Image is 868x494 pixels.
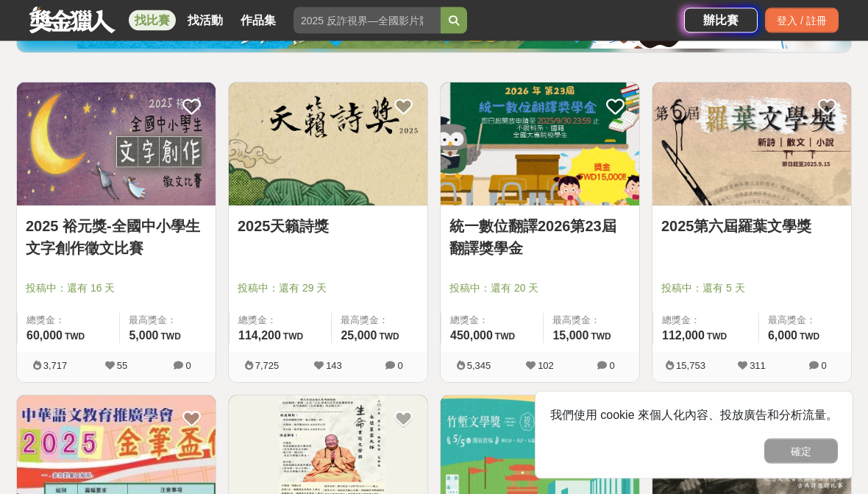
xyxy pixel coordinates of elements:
a: 找比賽 [129,10,176,31]
span: 55 [117,361,127,372]
span: 7,725 [255,361,280,372]
a: 2025天籟詩獎 [238,216,419,238]
img: Cover Image [229,83,427,206]
img: Cover Image [17,83,216,206]
img: Cover Image [652,83,851,206]
span: TWD [65,332,85,342]
span: 311 [750,361,766,372]
span: TWD [591,332,611,342]
a: Cover Image [17,83,216,207]
span: TWD [800,332,819,342]
span: 0 [397,361,402,372]
span: 總獎金： [662,314,750,328]
input: 2025 反詐視界—全國影片競賽 [294,7,441,34]
a: Cover Image [229,83,427,207]
span: 0 [185,361,191,372]
span: 60,000 [26,330,63,342]
span: 投稿中：還有 20 天 [449,281,630,297]
span: 投稿中：還有 29 天 [238,281,419,297]
span: 0 [609,361,614,372]
span: 投稿中：還有 5 天 [661,281,842,297]
a: 統一數位翻譯2026第23屆翻譯獎學金 [449,216,630,260]
a: 作品集 [235,10,282,31]
span: 我們使用 cookie 來個人化內容、投放廣告和分析流量。 [550,409,838,421]
span: 15,753 [676,361,705,372]
span: 15,000 [552,330,588,342]
a: Cover Image [441,83,639,207]
span: 112,000 [662,330,705,342]
span: 114,200 [238,330,281,342]
span: 最高獎金： [129,314,207,328]
span: TWD [379,332,399,342]
a: 2025第六屆羅葉文學獎 [661,216,842,238]
span: 最高獎金： [341,314,419,328]
span: 總獎金： [238,314,322,328]
span: 102 [538,361,554,372]
span: 5,000 [129,330,158,342]
span: 5,345 [467,361,491,372]
span: TWD [161,332,181,342]
span: 450,000 [450,330,493,342]
a: Cover Image [652,83,851,207]
span: TWD [283,332,303,342]
span: TWD [707,332,727,342]
span: 最高獎金： [768,314,842,328]
a: 辦比賽 [684,8,758,33]
img: Cover Image [441,83,639,206]
span: TWD [495,332,515,342]
span: 總獎金： [450,314,534,328]
span: 25,000 [341,330,377,342]
span: 0 [821,361,826,372]
span: 總獎金： [26,314,110,328]
div: 登入 / 註冊 [765,8,839,33]
span: 投稿中：還有 16 天 [26,281,207,297]
span: 6,000 [768,330,797,342]
span: 最高獎金： [552,314,630,328]
span: 3,717 [43,361,68,372]
a: 找活動 [182,10,229,31]
button: 確定 [764,439,838,464]
span: 143 [326,361,342,372]
a: 2025 裕元獎-全國中小學生文字創作徵文比賽 [26,216,207,260]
